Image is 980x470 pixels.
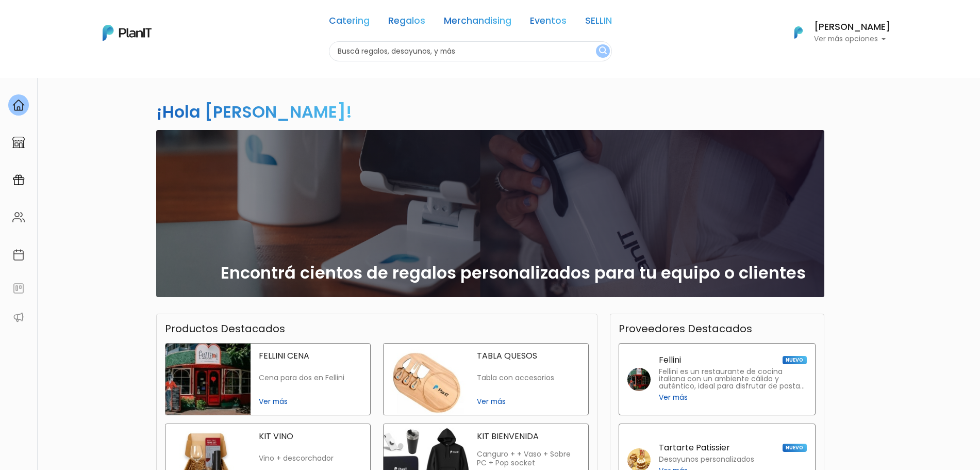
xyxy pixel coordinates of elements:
img: fellini cena [165,344,251,415]
img: PlanIt Logo [787,21,810,44]
h3: Productos Destacados [165,322,285,335]
p: Canguro + + Vaso + Sobre PC + Pop socket [477,450,580,468]
p: KIT BIENVENIDA [477,432,580,441]
img: tabla quesos [384,344,469,415]
img: partners-52edf745621dab592f3b2c58e3bca9d71375a7ef29c3b500c9f145b62cc070d4.svg [12,311,25,323]
h2: ¡Hola [PERSON_NAME]! [156,100,352,123]
span: Ver más [659,392,688,403]
p: Ver más opciones [814,36,890,43]
p: Desayunos personalizados [659,456,754,463]
img: PlanIt Logo [103,25,152,41]
a: fellini cena FELLINI CENA Cena para dos en Fellini Ver más [165,343,371,415]
span: Ver más [477,396,580,407]
p: Tabla con accesorios [477,374,580,382]
a: Regalos [388,17,425,29]
p: Fellini [659,356,681,364]
h2: Encontrá cientos de regalos personalizados para tu equipo o clientes [221,263,806,283]
a: Merchandising [444,17,511,29]
p: Fellini es un restaurante de cocina italiana con un ambiente cálido y auténtico, ideal para disfr... [659,368,807,390]
img: home-e721727adea9d79c4d83392d1f703f7f8bce08238fde08b1acbfd93340b81755.svg [12,99,25,111]
img: calendar-87d922413cdce8b2cf7b7f5f62616a5cf9e4887200fb71536465627b3292af00.svg [12,249,25,261]
p: Tartarte Patissier [659,444,730,452]
img: feedback-78b5a0c8f98aac82b08bfc38622c3050aee476f2c9584af64705fc4e61158814.svg [12,282,25,295]
img: fellini [627,368,651,391]
p: Cena para dos en Fellini [259,374,362,382]
a: tabla quesos TABLA QUESOS Tabla con accesorios Ver más [383,343,589,415]
button: PlanIt Logo [PERSON_NAME] Ver más opciones [781,19,890,46]
img: people-662611757002400ad9ed0e3c099ab2801c6687ba6c219adb57efc949bc21e19d.svg [12,211,25,223]
img: search_button-432b6d5273f82d61273b3651a40e1bd1b912527efae98b1b7a1b2c0702e16a8d.svg [599,46,607,56]
p: Vino + descorchador [259,454,362,463]
p: FELLINI CENA [259,352,362,360]
p: TABLA QUESOS [477,352,580,360]
img: marketplace-4ceaa7011d94191e9ded77b95e3339b90024bf715f7c57f8cf31f2d8c509eaba.svg [12,136,25,149]
span: NUEVO [783,356,806,364]
h3: Proveedores Destacados [619,322,752,335]
a: SELLIN [585,17,612,29]
img: campaigns-02234683943229c281be62815700db0a1741e53638e28bf9629b52c665b00959.svg [12,174,25,186]
h6: [PERSON_NAME] [814,23,890,32]
p: KIT VINO [259,432,362,441]
span: NUEVO [783,444,806,452]
input: Buscá regalos, desayunos, y más [329,41,612,61]
a: Catering [329,17,370,29]
a: Fellini NUEVO Fellini es un restaurante de cocina italiana con un ambiente cálido y auténtico, id... [619,343,816,415]
a: Eventos [530,17,567,29]
span: Ver más [259,396,362,407]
